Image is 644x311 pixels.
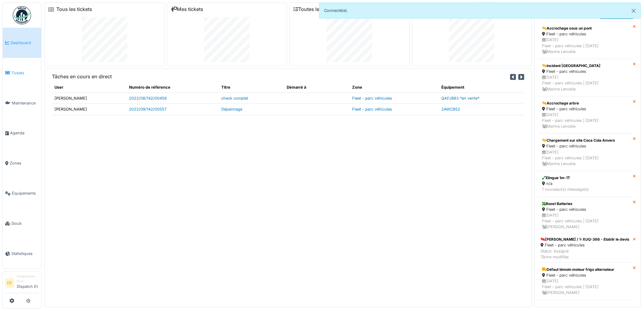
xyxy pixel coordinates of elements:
div: Connecté(e). [319,2,641,19]
div: Accrochage arbre [542,101,629,106]
div: n/a [542,181,629,186]
span: Stock [11,221,39,226]
th: Zone [350,82,439,93]
a: Stock [3,208,41,239]
a: Boost Batteries Fleet - parc véhicules [DATE]Fleet - parc véhicules | [DATE] [PERSON_NAME] [538,197,633,234]
th: Équipement [439,82,524,93]
div: Fleet - parc véhicules [542,143,629,149]
div: Fleet - parc véhicules [541,242,630,248]
a: Équipements [3,178,41,208]
div: Boost Batteries [542,201,629,207]
div: 1 nouveau(x) message(s) [542,186,629,192]
span: Zones [10,160,39,166]
a: Dashboard [3,28,41,58]
a: incident [GEOGRAPHIC_DATA] Fleet - parc véhicules [DATE]Fleet - parc véhicules | [DATE] Marine Le... [538,59,633,96]
div: [DATE] Fleet - parc véhicules | [DATE] [PERSON_NAME] [542,278,629,296]
img: Badge_color-CXgf-gQk.svg [13,6,31,24]
div: [DATE] Fleet - parc véhicules | [DATE] Marine Lenoble [542,149,629,167]
span: Agenda [10,130,39,136]
div: Statut: Assigné Tâche modifiée [541,248,630,260]
a: Maintenance [3,88,41,118]
a: check complet [221,96,248,101]
a: Zones [3,148,41,178]
div: [DATE] Fleet - parc véhicules | [DATE] Marine Lenoble [542,112,629,129]
span: Maintenance [12,100,39,106]
a: Fleet - parc véhicules [352,96,392,101]
a: DE Gestionnaire localDispatch Et [5,274,39,293]
a: Toutes les tâches [293,6,339,12]
div: Accrochage sous un pont [542,26,629,31]
div: Elingue 1m-1T [542,175,629,181]
a: 2022/09/142/00557 [129,107,166,111]
td: [PERSON_NAME] [52,93,127,104]
div: Fleet - parc véhicules [542,207,629,212]
div: Fleet - parc véhicules [542,106,629,112]
span: Dashboard [11,40,39,46]
th: Numéro de référence [127,82,219,93]
a: QAFJ983 *en vente* [441,96,479,101]
a: Dépannage [221,107,242,111]
a: [PERSON_NAME] / 1-XUQ-366 - Etablir le devis Fleet - parc véhicules Statut: AssignéTâche modifiée [538,234,633,263]
div: Gestionnaire local [17,274,39,284]
a: Fleet - parc véhicules [352,107,392,111]
a: Chargement sur site Coca Cola Anvers Fleet - parc véhicules [DATE]Fleet - parc véhicules | [DATE]... [538,133,633,171]
th: Titre [219,82,284,93]
h6: Tâches en cours en direct [52,74,112,80]
a: Tous les tickets [56,6,92,12]
a: 2022/08/142/00456 [129,96,167,101]
div: Chargement sur site Coca Cola Anvers [542,138,629,143]
a: Mes tickets [171,6,203,12]
div: Défaut témoin moteur frigo alternateur [542,267,629,272]
a: Défaut témoin moteur frigo alternateur Fleet - parc véhicules [DATE]Fleet - parc véhicules | [DAT... [538,263,633,300]
a: Accrochage sous un pont Fleet - parc véhicules [DATE]Fleet - parc véhicules | [DATE] Marine Lenoble [538,21,633,59]
a: Accrochage arbre Fleet - parc véhicules [DATE]Fleet - parc véhicules | [DATE] Marine Lenoble [538,96,633,134]
div: [DATE] Fleet - parc véhicules | [DATE] Marine Lenoble [542,74,629,92]
div: [DATE] Fleet - parc véhicules | [DATE] Marine Lenoble [542,37,629,55]
span: translation missing: fr.shared.user [54,85,63,90]
div: [PERSON_NAME] / 1-XUQ-366 - Etablir le devis [541,237,630,242]
div: Fleet - parc véhicules [542,272,629,278]
div: Fleet - parc véhicules [542,31,629,37]
td: [PERSON_NAME] [52,104,127,115]
div: incident [GEOGRAPHIC_DATA] [542,63,629,69]
div: [DATE] Fleet - parc véhicules | [DATE] [PERSON_NAME] [542,212,629,230]
li: Dispatch Et [17,274,39,292]
button: Close [627,3,641,19]
span: Équipements [12,190,39,196]
a: Statistiques [3,239,41,269]
li: DE [5,278,14,288]
span: Statistiques [11,251,39,256]
a: Agenda [3,118,41,148]
span: Tickets [11,70,39,76]
a: 2AWC852 [441,107,460,111]
a: Elingue 1m-1T n/a 1 nouveau(x) message(s) [538,171,633,196]
div: Fleet - parc véhicules [542,69,629,74]
th: Démarré à [284,82,350,93]
a: Tickets [3,58,41,88]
